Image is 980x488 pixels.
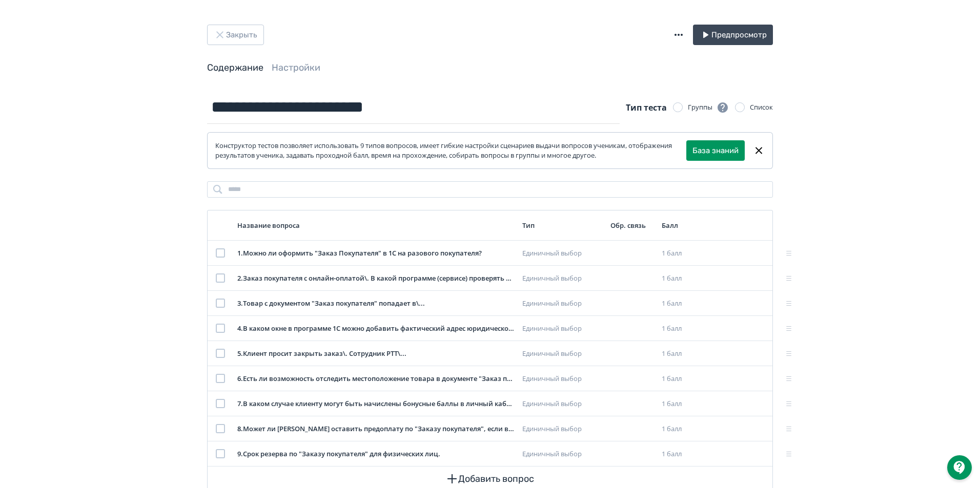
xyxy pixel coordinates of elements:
[237,248,514,259] div: 1 . Можно ли оформить "Заказ Покупателя" в 1С на разового покупателя?
[662,299,700,309] div: 1 балл
[207,25,264,45] button: Закрыть
[272,62,320,73] a: Настройки
[237,399,514,409] div: 7 . В каком случае клиенту могут быть начислены бонусные баллы в личный кабинет на сайте «Колеса ...
[522,449,602,459] div: Единичный выбор
[662,349,700,359] div: 1 балл
[215,141,686,161] div: Конструктор тестов позволяет использовать 9 типов вопросов, имеет гибкие настройки сценариев выда...
[626,102,667,113] span: Тип теста
[237,273,514,284] div: 2 . Заказ покупателя с онлайн-оплатой\. В какой программе (сервисе) проверять онлайн-оплату Клиента?
[237,324,514,334] div: 4 . В каком окне в программе 1С можно добавить фактический адрес юридического лица?
[237,449,514,459] div: 9 . Срок резерва по "Заказу покупателя" для физических лиц.
[750,102,773,113] div: Список
[693,25,773,45] button: Предпросмотр
[522,424,602,434] div: Единичный выбор
[522,399,602,409] div: Единичный выбор
[662,374,700,384] div: 1 балл
[692,145,739,157] a: База знаний
[237,299,514,309] div: 3 . Товар с документом "Заказ покупателя" попадает в\...
[662,424,700,434] div: 1 балл
[522,374,602,384] div: Единичный выбор
[522,324,602,334] div: Единичный выбор
[688,101,729,114] div: Группы
[662,449,700,459] div: 1 балл
[237,349,514,359] div: 5 . Клиент просит закрыть заказ\. Сотрудник РТТ\...
[237,374,514,384] div: 6 . Есть ли возможность отследить местоположение товара в документе "Заказ покупателя"?
[237,424,514,434] div: 8 . Может ли [PERSON_NAME] оставить предоплату по "Заказу покупателя", если в документе не указан...
[207,62,263,73] a: Содержание
[522,273,602,284] div: Единичный выбор
[662,324,700,334] div: 1 балл
[610,221,654,230] div: Обр. связь
[662,273,700,284] div: 1 балл
[522,349,602,359] div: Единичный выбор
[686,140,745,161] button: База знаний
[662,399,700,409] div: 1 балл
[522,221,602,230] div: Тип
[522,248,602,259] div: Единичный выбор
[662,221,700,230] div: Балл
[237,221,514,230] div: Название вопроса
[662,248,700,259] div: 1 балл
[522,299,602,309] div: Единичный выбор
